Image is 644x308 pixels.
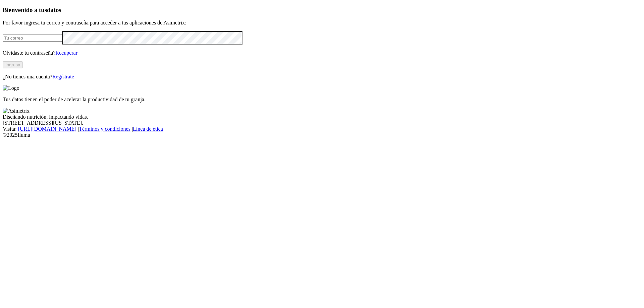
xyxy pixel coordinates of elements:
[133,126,163,132] a: Línea de ética
[3,132,641,138] div: © 2025 Iluma
[47,6,61,13] span: datos
[79,126,130,132] a: Términos y condiciones
[3,6,641,14] h3: Bienvenido a tus
[3,61,23,68] button: Ingresa
[3,114,641,120] div: Diseñando nutrición, impactando vidas.
[3,97,641,103] p: Tus datos tienen el poder de acelerar la productividad de tu granja.
[3,120,641,126] div: [STREET_ADDRESS][US_STATE].
[55,50,77,56] a: Recuperar
[3,20,641,26] p: Por favor ingresa tu correo y contraseña para acceder a tus aplicaciones de Asimetrix:
[18,126,76,132] a: [URL][DOMAIN_NAME]
[3,126,641,132] div: Visita : | |
[52,74,74,79] a: Regístrate
[3,108,30,114] img: Asimetrix
[3,50,641,56] p: Olvidaste tu contraseña?
[3,74,641,80] p: ¿No tienes una cuenta?
[3,85,19,91] img: Logo
[3,35,62,42] input: Tu correo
